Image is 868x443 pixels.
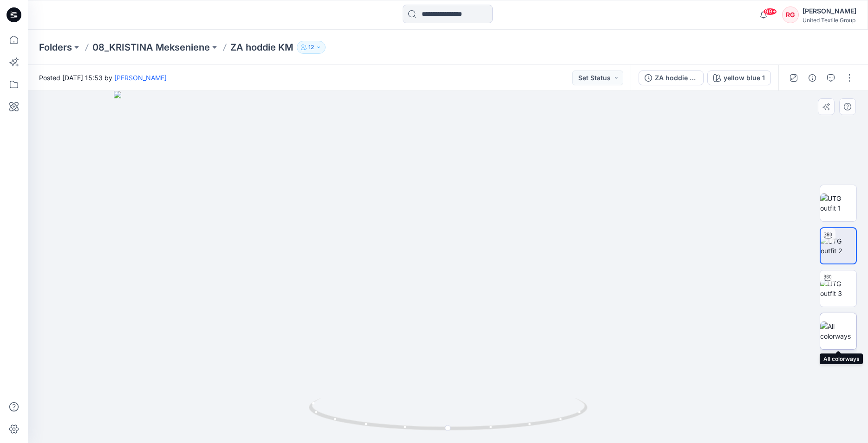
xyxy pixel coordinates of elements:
[821,236,856,256] img: UTG outfit 2
[820,321,856,341] img: All colorways
[655,73,698,83] div: ZA hoddie KM
[820,193,856,213] img: UTG outfit 1
[39,73,167,83] span: Posted [DATE] 15:53 by
[114,91,783,443] img: eyJhbGciOiJIUzI1NiIsImtpZCI6IjAiLCJzbHQiOiJzZXMiLCJ0eXAiOiJKV1QifQ.eyJkYXRhIjp7InR5cGUiOiJzdG9yYW...
[297,41,326,54] button: 12
[763,8,777,15] span: 99+
[308,42,314,52] p: 12
[92,41,210,54] a: 08_KRISTINA Mekseniene
[803,6,856,17] div: [PERSON_NAME]
[805,71,820,85] button: Details
[230,41,293,54] p: ZA hoddie KM
[803,17,856,24] div: United Textile Group
[707,71,771,85] button: yellow blue 1
[724,73,765,83] div: yellow blue 1
[820,279,856,298] img: UTG outfit 3
[114,74,167,82] a: [PERSON_NAME]
[639,71,704,85] button: ZA hoddie KM
[39,41,72,54] a: Folders
[782,6,799,23] div: RG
